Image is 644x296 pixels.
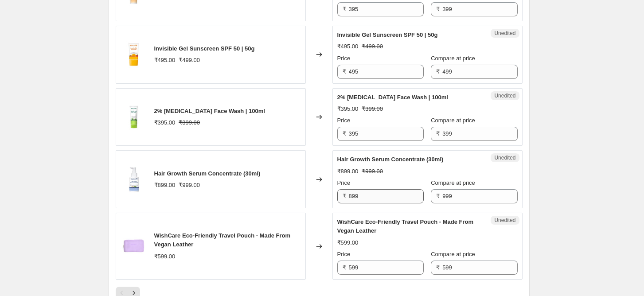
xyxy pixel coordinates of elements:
div: ₹599.00 [154,252,176,261]
span: Price [337,251,351,257]
span: ₹ [436,264,440,271]
span: Compare at price [431,117,475,124]
span: Invisible Gel Sunscreen SPF 50 | 50g [337,31,438,38]
span: Invisible Gel Sunscreen SPF 50 | 50g [154,45,255,52]
strike: ₹399.00 [362,105,383,113]
div: ₹599.00 [337,238,359,247]
strike: ₹999.00 [179,181,200,190]
strike: ₹999.00 [362,167,383,176]
span: ₹ [436,68,440,75]
img: newpouch_80x.jpg [121,233,147,260]
span: ₹ [436,6,440,12]
div: ₹899.00 [154,181,176,190]
span: ₹ [436,193,440,199]
span: ₹ [343,6,346,12]
span: Unedited [494,154,515,161]
span: WishCare Eco-Friendly Travel Pouch - Made From Vegan Leather [337,218,474,234]
div: ₹395.00 [154,118,176,127]
span: Hair Growth Serum Concentrate (30ml) [154,170,261,177]
span: 2% [MEDICAL_DATA] Face Wash | 100ml [154,108,265,114]
strike: ₹399.00 [179,118,200,127]
img: 1_5c703ee0-0a1a-4744-b34c-4579cccdb1b6_80x.jpg [121,41,147,68]
span: Compare at price [431,179,475,186]
strike: ₹499.00 [362,42,383,51]
img: 1_6_80x.jpg [121,166,147,193]
span: Unedited [494,30,515,37]
span: Unedited [494,92,515,99]
span: Price [337,179,351,186]
div: ₹495.00 [154,56,176,65]
span: Unedited [494,217,515,224]
span: Price [337,55,351,62]
div: ₹899.00 [337,167,359,176]
img: 1_e7641458-f145-4db3-a876-f71f64a010ca_80x.jpg [121,104,147,130]
span: 2% [MEDICAL_DATA] Face Wash | 100ml [337,94,448,101]
div: ₹495.00 [337,42,359,51]
span: ₹ [343,264,346,271]
span: Price [337,117,351,124]
span: Hair Growth Serum Concentrate (30ml) [337,156,444,163]
strike: ₹499.00 [179,56,200,65]
span: Compare at price [431,251,475,257]
span: WishCare Eco-Friendly Travel Pouch - Made From Vegan Leather [154,232,291,248]
span: Compare at price [431,55,475,62]
span: ₹ [343,193,346,199]
span: ₹ [436,130,440,137]
span: ₹ [343,68,346,75]
div: ₹395.00 [337,105,359,113]
span: ₹ [343,130,346,137]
